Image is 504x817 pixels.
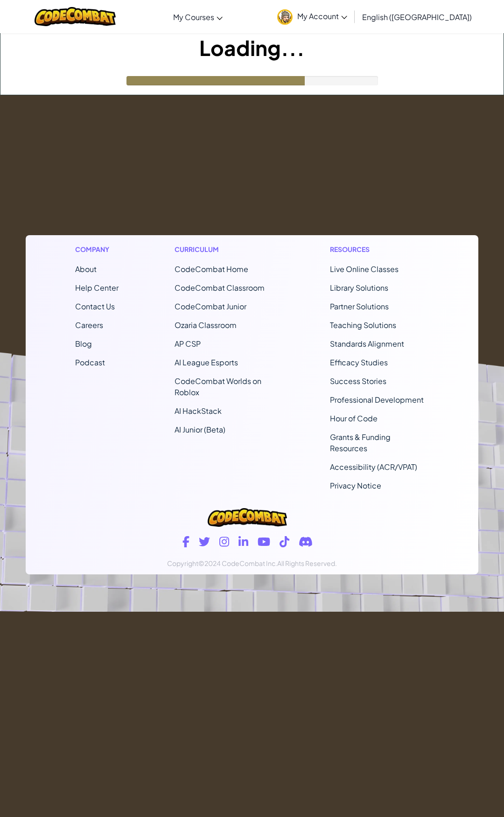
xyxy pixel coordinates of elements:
[330,357,388,367] a: Efficacy Studies
[167,559,198,567] span: Copyright
[330,395,424,405] a: Professional Development
[330,376,386,386] a: Success Stories
[330,301,389,311] a: Partner Solutions
[198,559,277,567] span: ©2024 CodeCombat Inc.
[168,4,227,29] a: My Courses
[175,376,261,397] a: CodeCombat Worlds on Roblox
[330,432,391,453] a: Grants & Funding Resources
[330,413,378,423] a: Hour of Code
[175,406,222,416] a: AI HackStack
[330,339,404,349] a: Standards Alignment
[75,357,105,367] a: Podcast
[273,2,352,31] a: My Account
[208,508,287,527] img: CodeCombat logo
[330,462,417,472] a: Accessibility (ACR/VPAT)
[175,320,237,330] a: Ozaria Classroom
[35,7,116,26] img: CodeCombat logo
[175,357,238,367] a: AI League Esports
[330,481,381,490] a: Privacy Notice
[175,244,274,254] h1: Curriculum
[330,244,429,254] h1: Resources
[175,264,248,274] span: CodeCombat Home
[277,559,337,567] span: All Rights Reserved.
[175,339,201,349] a: AP CSP
[357,4,476,29] a: English ([GEOGRAPHIC_DATA])
[330,264,399,274] a: Live Online Classes
[277,9,293,25] img: avatar
[175,301,246,311] a: CodeCombat Junior
[175,283,265,293] a: CodeCombat Classroom
[330,320,396,330] a: Teaching Solutions
[75,339,92,349] a: Blog
[330,283,388,293] a: Library Solutions
[75,320,103,330] a: Careers
[75,264,97,274] a: About
[297,11,347,21] span: My Account
[362,12,472,22] span: English ([GEOGRAPHIC_DATA])
[173,12,214,22] span: My Courses
[75,283,119,293] a: Help Center
[175,425,225,434] a: AI Junior (Beta)
[0,33,504,62] h1: Loading...
[75,244,119,254] h1: Company
[75,301,115,311] span: Contact Us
